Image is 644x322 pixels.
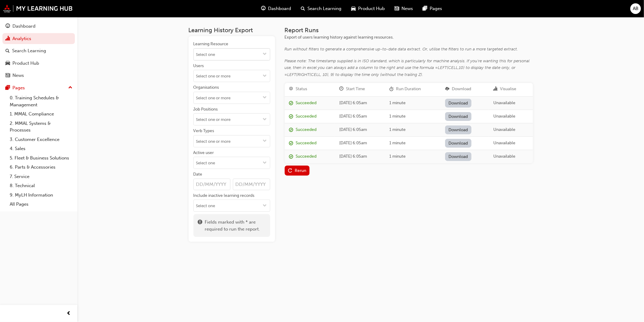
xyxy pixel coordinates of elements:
div: Please note: The timestamp supplied is in ISO standard, which is particularly for machine analysi... [285,58,533,78]
span: down-icon [263,139,267,144]
div: 1 minute [390,126,436,133]
div: [DATE] 6:05am [339,126,381,133]
h3: Learning History Export [189,27,275,34]
div: Start Time [346,86,365,93]
span: guage-icon [5,24,10,29]
span: download-icon [445,87,449,92]
a: Analytics [2,33,75,44]
div: Active user [193,150,214,156]
a: search-iconSearch Learning [296,2,346,15]
span: pages-icon [423,5,427,12]
span: target-icon [289,87,293,92]
a: 0. Training Schedules & Management [7,93,75,109]
div: 1 minute [390,140,436,147]
button: toggle menu [260,114,270,125]
a: News [2,70,75,81]
a: 8. Technical [7,181,75,190]
button: Rerun [285,166,310,176]
div: Succeeded [296,153,317,160]
div: Succeeded [296,100,317,107]
div: Learning Resource [193,41,229,47]
input: Verb Typestoggle menu [194,135,270,147]
div: Status [296,86,307,93]
input: Date [233,179,270,190]
a: pages-iconPages [418,2,447,15]
span: Pages [430,5,442,12]
span: down-icon [263,95,267,101]
div: [DATE] 6:05am [339,140,381,147]
div: Visualise [500,86,516,93]
a: 7. Service [7,172,75,181]
span: news-icon [5,73,10,78]
span: report_succeeded-icon [289,141,293,146]
span: news-icon [394,5,399,12]
div: Organisations [193,84,219,91]
a: 4. Sales [7,144,75,153]
span: Unavailable [493,127,515,132]
a: Product Hub [2,58,75,69]
span: Unavailable [493,100,515,105]
a: 5. Fleet & Business Solutions [7,153,75,163]
span: pages-icon [5,85,10,91]
div: Succeeded [296,126,317,133]
div: 1 minute [390,153,436,160]
a: Search Learning [2,45,75,57]
button: toggle menu [260,92,270,104]
a: news-iconNews [390,2,418,15]
a: 2. MMAL Systems & Processes [7,119,75,135]
span: Dashboard [268,5,291,12]
span: car-icon [5,61,10,66]
div: Run Duration [396,86,421,93]
div: Verb Types [193,128,214,134]
span: Unavailable [493,154,515,159]
span: report_succeeded-icon [289,114,293,119]
span: chart-icon [5,36,10,42]
span: down-icon [263,161,267,166]
span: replay-icon [288,169,292,174]
a: Download [445,125,471,134]
div: 1 minute [390,113,436,120]
button: toggle menu [260,200,270,211]
a: 3. Customer Excellence [7,135,75,144]
img: mmal [3,5,73,12]
button: Pages [2,82,75,94]
input: Date [193,179,231,190]
span: AB [633,5,639,12]
div: 1 minute [390,100,436,107]
span: Export of users learning history against learning resources. [285,35,394,40]
div: Date [193,171,203,177]
input: Userstoggle menu [194,70,270,82]
span: clock-icon [339,87,344,92]
span: News [401,5,413,12]
span: Fields marked with * are required to run the report. [205,219,266,232]
div: [DATE] 6:05am [339,100,381,107]
div: Succeeded [296,140,317,147]
button: toggle menu [260,135,270,147]
span: guage-icon [261,5,266,12]
a: Download [445,139,471,148]
a: Download [445,99,471,108]
span: down-icon [263,117,267,122]
span: up-icon [68,84,72,92]
span: search-icon [5,48,10,54]
div: Download [452,86,471,93]
div: Include inactive learning records [193,193,255,199]
button: AB [630,3,641,14]
span: report_succeeded-icon [289,154,293,159]
div: Dashboard [12,23,35,30]
div: Product Hub [12,60,39,67]
button: DashboardAnalyticsSearch LearningProduct HubNews [2,19,75,82]
div: [DATE] 6:05am [339,113,381,120]
button: toggle menu [260,49,270,60]
input: Organisationstoggle menu [194,92,270,104]
span: report_succeeded-icon [289,128,293,133]
span: down-icon [263,74,267,79]
input: Include inactive learning recordstoggle menu [194,200,270,211]
a: Dashboard [2,21,75,32]
div: Job Positions [193,106,218,112]
span: Search Learning [307,5,341,12]
div: Search Learning [12,47,46,54]
span: report_succeeded-icon [289,101,293,106]
span: Unavailable [493,140,515,146]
